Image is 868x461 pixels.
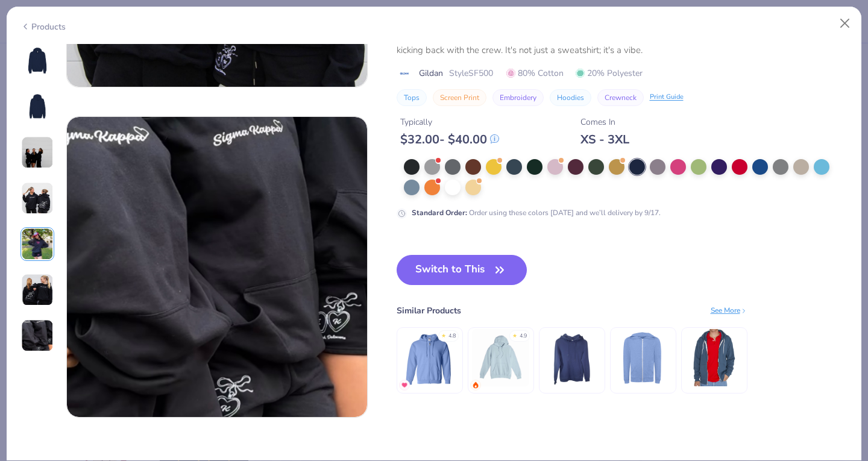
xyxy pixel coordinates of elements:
[397,69,413,78] img: brand logo
[550,89,591,106] button: Hoodies
[448,332,456,340] div: 4.8
[506,67,564,80] span: 80% Cotton
[23,92,52,121] img: Back
[21,136,54,169] img: User generated content
[20,20,66,33] div: Products
[397,304,461,317] div: Similar Products
[401,381,408,389] img: MostFav.gif
[21,228,54,260] img: User generated content
[23,46,52,75] img: Front
[433,89,486,106] button: Screen Print
[492,89,544,106] button: Embroidery
[449,67,493,80] span: Style SF500
[650,92,684,102] div: Print Guide
[580,116,629,128] div: Comes In
[21,319,54,352] img: User generated content
[834,12,857,35] button: Close
[419,67,443,80] span: Gildan
[397,89,427,106] button: Tops
[67,117,367,417] img: cd78534f-2ebd-4519-a6c5-e14c87c0555f
[400,116,499,128] div: Typically
[580,132,629,147] div: XS - 3XL
[614,329,671,386] img: Threadfast Apparel Unisex Triblend Full-Zip Light Hoodie
[441,332,446,337] div: ★
[412,207,661,218] div: Order using these colors [DATE] and we’ll delivery by 9/17.
[685,329,743,386] img: Los Angeles Apparel Flex Fleece Zip Up Hoodie
[21,182,54,215] img: User generated content
[472,329,529,386] img: Lane Seven Unisex Premium Pullover Hooded Sweatshirt
[401,329,458,386] img: Gildan Heavy Blend 50/50 Full-Zip Hooded Sweatshirt
[400,132,499,147] div: $ 32.00 - $ 40.00
[576,67,643,80] span: 20% Polyester
[397,255,527,285] button: Switch to This
[512,332,517,337] div: ★
[472,381,479,389] img: trending.gif
[412,208,467,218] strong: Standard Order :
[21,274,54,306] img: User generated content
[520,332,527,340] div: 4.9
[711,305,747,316] div: See More
[543,329,600,386] img: Threadfast Apparel Unisex Ultimate Fleece Pullover Hooded Sweatshirt
[597,89,644,106] button: Crewneck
